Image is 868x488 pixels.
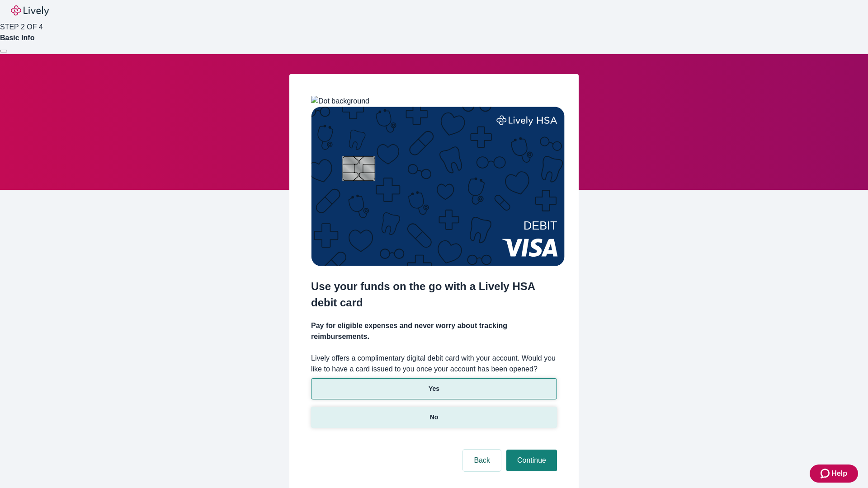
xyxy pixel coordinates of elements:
[463,450,501,471] button: Back
[311,378,557,399] button: Yes
[311,407,557,428] button: No
[11,5,49,16] img: Lively
[311,278,557,311] h2: Use your funds on the go with a Lively HSA debit card
[311,107,565,266] img: Debit card
[821,468,831,479] svg: Zendesk support icon
[429,384,439,394] p: Yes
[311,353,557,375] label: Lively offers a complimentary digital debit card with your account. Would you like to have a card...
[810,465,858,483] button: Zendesk support iconHelp
[311,320,557,342] h4: Pay for eligible expenses and never worry about tracking reimbursements.
[506,450,557,471] button: Continue
[311,96,369,107] img: Dot background
[831,468,847,479] span: Help
[430,413,439,422] p: No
